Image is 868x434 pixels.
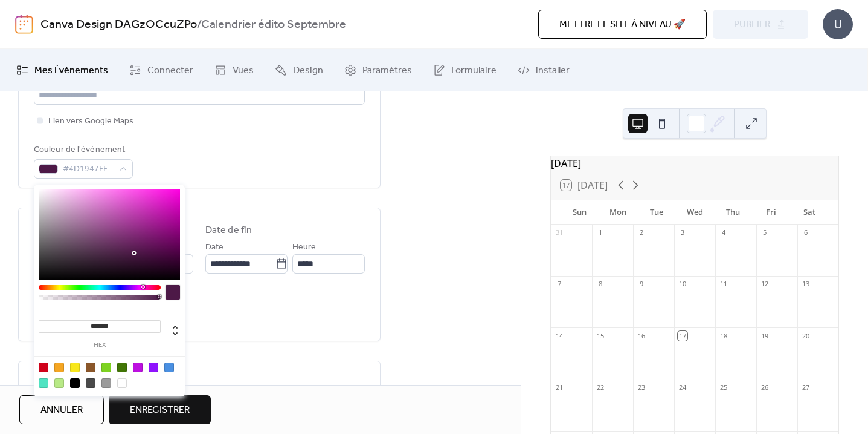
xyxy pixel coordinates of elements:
[637,228,646,237] div: 2
[117,378,127,388] div: #FFFFFF
[149,363,158,372] div: #9013FE
[70,363,80,372] div: #F8E71C
[637,383,646,392] div: 23
[719,383,728,392] div: 25
[637,200,675,225] div: Tue
[801,383,810,392] div: 27
[164,363,174,372] div: #4A90E2
[509,54,579,87] a: installer
[15,15,33,34] img: logo
[555,383,564,392] div: 21
[7,54,117,87] a: Mes Événements
[63,162,114,177] span: #4D1947FF
[752,200,790,225] div: Fri
[54,378,64,388] div: #B8E986
[117,363,127,372] div: #417505
[293,64,323,78] span: Design
[675,200,713,225] div: Wed
[205,240,223,255] span: Date
[555,228,564,237] div: 31
[561,200,599,225] div: Sun
[34,64,108,78] span: Mes Événements
[551,156,838,171] div: [DATE]
[362,64,412,78] span: Paramètres
[40,403,83,418] span: Annuler
[54,363,64,372] div: #F5A623
[109,395,211,424] button: Enregistrer
[801,228,810,237] div: 6
[719,331,728,340] div: 18
[791,200,829,225] div: Sat
[555,280,564,289] div: 7
[760,280,769,289] div: 12
[86,378,95,388] div: #4A4A4A
[101,378,111,388] div: #9B9B9B
[760,228,769,237] div: 5
[101,363,111,372] div: #7ED321
[596,331,605,340] div: 15
[719,228,728,237] div: 4
[266,54,332,87] a: Design
[538,10,707,39] button: Mettre le site à niveau 🚀
[637,331,646,340] div: 16
[205,54,263,87] a: Vues
[719,280,728,289] div: 11
[451,64,497,78] span: Formulaire
[559,18,686,32] span: Mettre le site à niveau 🚀
[39,363,48,372] div: #D0021B
[678,228,687,237] div: 3
[596,228,605,237] div: 1
[823,9,853,39] div: U
[760,383,769,392] div: 26
[39,378,48,388] div: #50E3C2
[233,64,254,78] span: Vues
[714,200,752,225] div: Thu
[678,331,687,340] div: 17
[70,378,80,388] div: #000000
[133,363,143,372] div: #BD10E0
[205,223,252,238] div: Date de fin
[536,64,570,78] span: installer
[555,331,564,340] div: 14
[130,403,190,418] span: Enregistrer
[596,383,605,392] div: 22
[197,13,201,36] b: /
[34,143,130,157] div: Couleur de l'événement
[48,114,133,129] span: Lien vers Google Maps
[120,54,202,87] a: Connecter
[678,383,687,392] div: 24
[335,54,421,87] a: Paramètres
[39,342,161,349] label: hex
[424,54,506,87] a: Formulaire
[801,280,810,289] div: 13
[596,280,605,289] div: 8
[40,13,197,36] a: Canva Design DAGzOCcuZPo
[147,64,193,78] span: Connecter
[678,280,687,289] div: 10
[19,395,104,424] button: Annuler
[637,280,646,289] div: 9
[760,331,769,340] div: 19
[86,363,95,372] div: #8B572A
[201,13,346,36] b: Calendrier édito Septembre
[599,200,637,225] div: Mon
[292,240,316,255] span: Heure
[801,331,810,340] div: 20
